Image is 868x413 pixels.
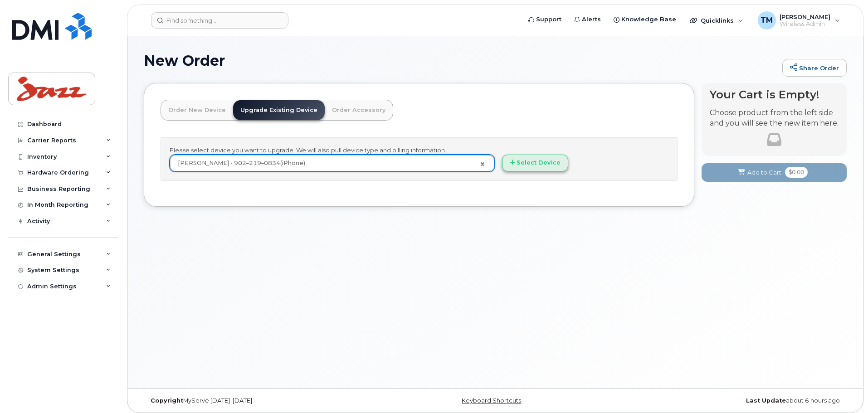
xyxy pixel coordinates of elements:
button: Add to Cart $0.00 [702,163,847,182]
h1: New Order [144,53,778,68]
a: Upgrade Existing Device [233,100,325,120]
button: Select Device [502,155,568,171]
strong: Copyright [151,397,183,404]
div: Please select device you want to upgrade. We will also pull device type and billing information. [161,137,678,181]
a: Order New Device [161,100,233,120]
span: (iPhone) [280,160,305,166]
strong: Last Update [746,397,786,404]
div: MyServe [DATE]–[DATE] [144,397,378,404]
p: Choose product from the left side and you will see the new item here. [710,108,839,129]
a: Share Order [782,59,847,77]
span: $0.00 [785,167,808,178]
div: about 6 hours ago [612,397,847,404]
a: [PERSON_NAME] - 902–219–0834(iPhone) [170,155,494,171]
a: Order Accessory [325,100,393,120]
span: [PERSON_NAME] - 902–219–0834 [178,160,305,166]
h4: Your Cart is Empty! [710,88,839,101]
span: Add to Cart [747,168,781,177]
a: Keyboard Shortcuts [462,397,521,404]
